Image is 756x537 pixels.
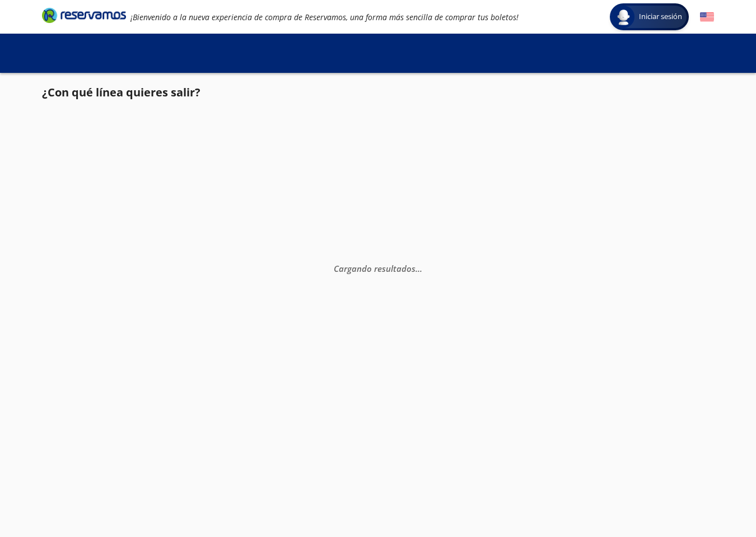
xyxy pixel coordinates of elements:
[42,7,126,24] i: Brand Logo
[420,263,422,274] span: .
[42,7,126,27] a: Brand Logo
[700,10,714,24] button: English
[334,263,422,274] em: Cargando resultados
[416,263,418,274] span: .
[130,12,519,22] em: ¡Bienvenido a la nueva experiencia de compra de Reservamos, una forma más sencilla de comprar tus...
[42,84,200,101] p: ¿Con qué línea quieres salir?
[634,11,687,22] span: Iniciar sesión
[418,263,420,274] span: .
